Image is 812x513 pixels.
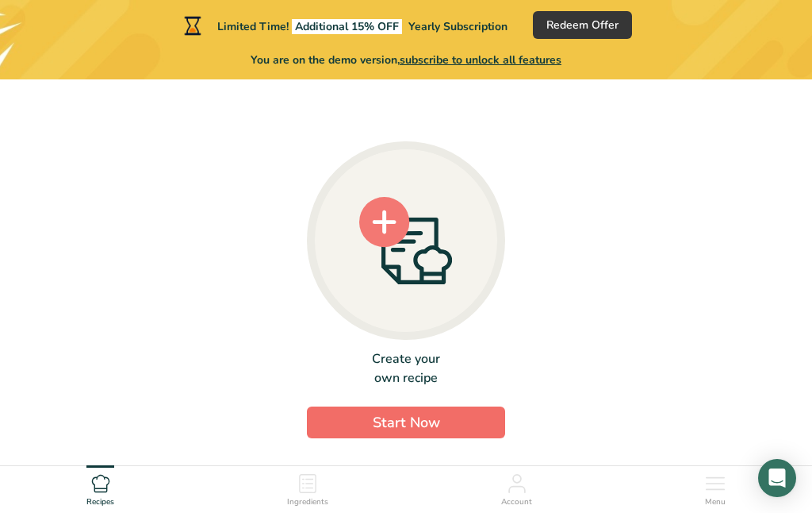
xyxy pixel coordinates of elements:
span: subscribe to unlock all features [400,52,561,67]
div: Create your own recipe [307,349,505,388]
span: Redeem Offer [546,17,619,33]
a: Account [501,466,532,509]
span: You are on the demo version, [251,52,561,68]
span: Ingredients [287,496,328,508]
span: Yearly Subscription [408,19,507,34]
button: Redeem Offer [533,11,632,39]
span: Recipes [86,496,114,508]
div: Limited Time! [181,16,507,35]
span: Account [501,496,532,508]
span: Additional 15% OFF [292,19,402,34]
span: Menu [705,496,726,508]
a: Ingredients [287,466,328,509]
button: Start Now [307,407,505,438]
div: Open Intercom Messenger [758,459,796,497]
a: Recipes [86,466,114,509]
span: Start Now [373,413,440,432]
